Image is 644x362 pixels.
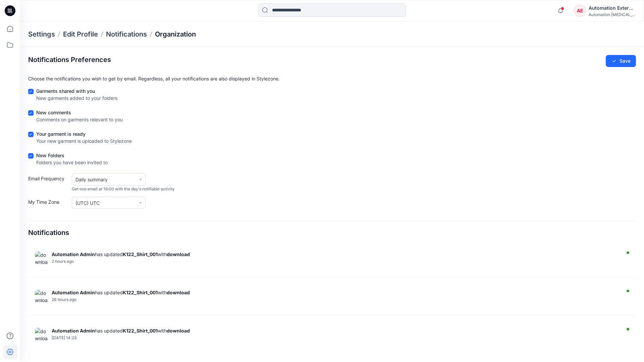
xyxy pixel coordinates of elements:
div: has updated with [52,290,619,295]
span: Get one email at 16:00 with the day's notifiable activity [72,186,175,192]
a: Edit Profile [63,29,98,39]
div: Your new garment is uploaded to Stylezone [36,137,132,144]
p: Settings [28,29,55,39]
div: Friday, August 29, 2025 14:25 [52,297,619,302]
strong: download [167,290,190,295]
div: Garments shared with you [36,87,117,95]
h2: Notifications Preferences [28,56,111,64]
button: Save [606,55,636,67]
div: Automation [MEDICAL_DATA]... [589,12,636,17]
p: Choose the notifications you wish to get by email. Regardless, all your notifications are also di... [28,75,636,82]
strong: Automation Admin [52,328,95,334]
strong: K122_Shirt_001 [123,251,158,257]
div: New Folders [36,152,108,159]
strong: Automation Admin [52,251,95,257]
div: Automation External [589,4,636,12]
a: Organization [155,29,196,39]
img: download [35,290,48,303]
div: Saturday, August 23, 2025 14:23 [52,336,619,340]
div: has updated with [52,328,619,334]
div: Folders you have been invited to [36,159,108,166]
strong: K122_Shirt_001 [123,328,158,334]
h4: Notifications [28,229,69,237]
label: Email Frequency [28,175,68,192]
div: Daily summary [75,176,132,183]
div: has updated with [52,251,619,257]
div: AE [574,5,586,17]
div: Saturday, August 30, 2025 14:23 [52,259,619,264]
div: New garments added to your folders [36,95,117,102]
strong: download [167,251,190,257]
strong: Automation Admin [52,290,95,295]
strong: download [167,328,190,334]
div: New comments [36,109,123,116]
strong: K122_Shirt_001 [123,290,158,295]
label: My Time Zone [28,198,68,209]
img: download [35,251,48,265]
a: Notifications [106,29,147,39]
div: Comments on garments relevant to you [36,116,123,123]
img: download [35,328,48,341]
div: (UTC) UTC [75,199,132,206]
div: Your garment is ready [36,130,132,137]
